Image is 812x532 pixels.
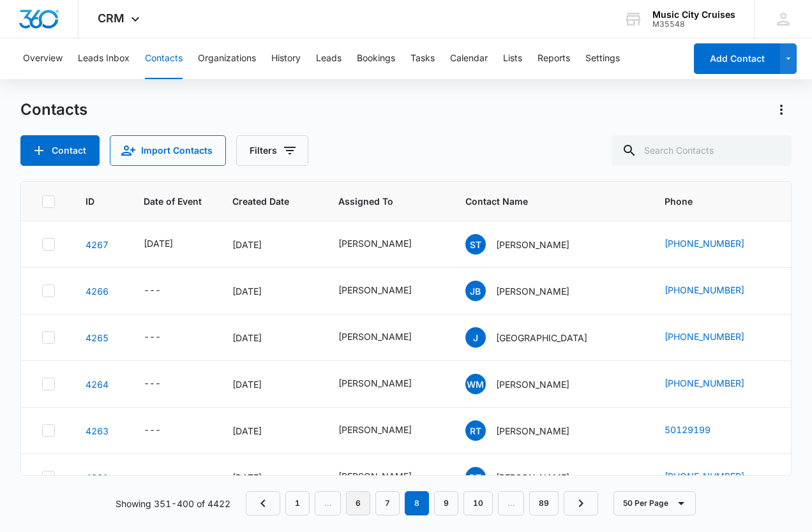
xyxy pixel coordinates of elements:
[86,239,109,250] a: Navigate to contact details page for Shrinice Tinnel
[496,331,587,344] p: [GEOGRAPHIC_DATA]
[465,281,592,301] div: Contact Name - Johnnie Burton - Select to Edit Field
[271,38,301,79] button: History
[665,423,710,436] a: 50129199
[338,376,435,392] div: Assigned To - Shatonia Kenion - Select to Edit Field
[110,135,226,166] button: Import Contacts
[465,327,610,348] div: Contact Name - Jamaica - Select to Edit Field
[496,238,569,251] p: [PERSON_NAME]
[665,237,767,252] div: Phone - (662) 501-9080 - Select to Edit Field
[338,283,435,299] div: Assigned To - Shatonia Kenion - Select to Edit Field
[665,283,744,297] a: [PHONE_NUMBER]
[86,332,109,343] a: Navigate to contact details page for Jamaica
[116,497,230,510] p: Showing 351-400 of 4422
[232,331,308,344] div: [DATE]
[338,195,416,208] span: Assigned To
[465,467,592,487] div: Contact Name - David Todd - Select to Edit Field
[144,237,173,250] div: [DATE]
[346,491,370,515] a: Page 6
[144,237,196,252] div: Date of Event - 1717804800 - Select to Edit Field
[465,234,486,255] span: ST
[465,374,486,394] span: WM
[144,283,184,299] div: Date of Event - - Select to Edit Field
[564,491,598,515] a: Next Page
[665,376,767,392] div: Phone - (678) 755-6624 - Select to Edit Field
[465,420,486,441] span: RT
[375,491,400,515] a: Page 7
[144,469,184,485] div: Date of Event - - Select to Edit Field
[23,38,63,79] button: Overview
[246,491,280,515] a: Previous Page
[496,284,569,298] p: [PERSON_NAME]
[86,425,109,436] a: Navigate to contact details page for Rashad Taylor
[463,491,493,515] a: Page 10
[434,491,458,515] a: Page 9
[145,38,183,79] button: Contacts
[20,135,100,166] button: Add Contact
[665,376,744,390] a: [PHONE_NUMBER]
[665,195,749,208] span: Phone
[246,491,598,515] nav: Pagination
[450,38,488,79] button: Calendar
[338,469,435,485] div: Assigned To - Shatonia Kenion - Select to Edit Field
[496,424,569,438] p: [PERSON_NAME]
[198,38,256,79] button: Organizations
[232,424,308,438] div: [DATE]
[665,237,744,250] a: [PHONE_NUMBER]
[338,469,412,483] div: [PERSON_NAME]
[144,195,202,208] span: Date of Event
[652,10,735,20] div: account name
[496,378,569,391] p: [PERSON_NAME]
[20,100,87,119] h1: Contacts
[585,38,620,79] button: Settings
[496,471,569,484] p: [PERSON_NAME]
[405,491,429,515] em: 8
[236,135,308,166] button: Filters
[771,100,792,120] button: Actions
[316,38,342,79] button: Leads
[612,135,792,166] input: Search Contacts
[338,283,412,297] div: [PERSON_NAME]
[338,237,412,250] div: [PERSON_NAME]
[503,38,522,79] button: Lists
[144,376,161,392] div: ---
[232,284,308,298] div: [DATE]
[232,238,308,251] div: [DATE]
[529,491,559,515] a: Page 89
[665,423,733,438] div: Phone - 50129199 - Select to Edit Field
[465,467,486,487] span: DT
[665,330,767,345] div: Phone - (629) 999-1994 - Select to Edit Field
[465,374,592,394] div: Contact Name - Wendy May - Select to Edit Field
[144,423,184,438] div: Date of Event - - Select to Edit Field
[694,43,780,74] button: Add Contact
[613,491,696,515] button: 50 Per Page
[144,283,161,299] div: ---
[86,379,109,390] a: Navigate to contact details page for Wendy May
[665,469,744,483] a: [PHONE_NUMBER]
[232,378,308,391] div: [DATE]
[86,472,109,483] a: Navigate to contact details page for David Todd
[338,330,435,345] div: Assigned To - Shatonia Kenion - Select to Edit Field
[665,469,767,485] div: Phone - (615) 926-0220 - Select to Edit Field
[86,195,94,208] span: ID
[338,423,435,438] div: Assigned To - Shatonia Kenion - Select to Edit Field
[98,11,124,25] span: CRM
[410,38,435,79] button: Tasks
[285,491,310,515] a: Page 1
[338,376,412,390] div: [PERSON_NAME]
[465,234,592,255] div: Contact Name - Shrinice Tinnel - Select to Edit Field
[144,423,161,438] div: ---
[465,195,615,208] span: Contact Name
[665,283,767,299] div: Phone - (313) 782-5504 - Select to Edit Field
[144,469,161,485] div: ---
[538,38,570,79] button: Reports
[144,376,184,392] div: Date of Event - - Select to Edit Field
[465,420,592,441] div: Contact Name - Rashad Taylor - Select to Edit Field
[338,237,435,252] div: Assigned To - Shatonia Kenion - Select to Edit Field
[78,38,130,79] button: Leads Inbox
[665,330,744,343] a: [PHONE_NUMBER]
[144,330,184,345] div: Date of Event - - Select to Edit Field
[144,330,161,345] div: ---
[465,327,486,348] span: J
[357,38,395,79] button: Bookings
[652,20,735,29] div: account id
